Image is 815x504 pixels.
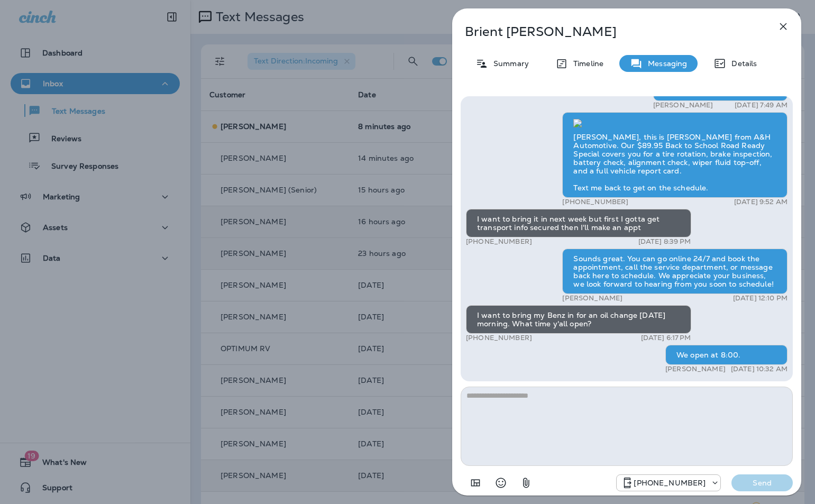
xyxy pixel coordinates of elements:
img: twilio-download [573,119,582,127]
p: [DATE] 9:52 AM [734,198,787,206]
p: [PERSON_NAME] [562,294,622,303]
p: Timeline [568,59,603,68]
p: Messaging [643,59,687,68]
p: [DATE] 10:32 AM [731,365,787,373]
p: [DATE] 12:10 PM [733,294,787,303]
p: [PERSON_NAME] [653,101,713,109]
p: Details [726,59,757,68]
p: [DATE] 6:17 PM [641,334,691,342]
div: We open at 8:00. [665,345,787,365]
div: [PERSON_NAME], this is [PERSON_NAME] from A&H Automotive. Our $89.95 Back to School Road Ready Sp... [562,112,787,198]
p: [PHONE_NUMBER] [562,198,628,206]
p: [PHONE_NUMBER] [634,479,706,487]
div: Sounds great. You can go online 24/7 and book the appointment, call the service department, or me... [562,249,787,294]
p: [PHONE_NUMBER] [466,334,532,342]
div: I want to bring my Benz in for an oil change [DATE] morning. What time y'all open? [466,305,691,334]
p: [PHONE_NUMBER] [466,237,532,246]
p: Summary [488,59,529,68]
div: I want to bring it in next week but first I gotta get transport info secured then I'll make an appt [466,209,691,237]
p: [DATE] 7:49 AM [735,101,787,109]
div: +1 (405) 873-8731 [617,476,720,489]
p: [PERSON_NAME] [665,365,726,373]
button: Add in a premade template [465,472,486,493]
p: Brient [PERSON_NAME] [465,24,754,39]
p: [DATE] 8:39 PM [638,237,691,246]
button: Select an emoji [490,472,511,493]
